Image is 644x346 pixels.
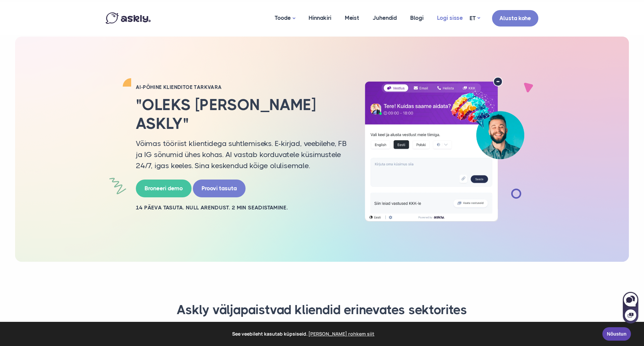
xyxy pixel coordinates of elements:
a: Meist [338,2,366,34]
h2: AI-PÕHINE KLIENDITOE TARKVARA [136,84,347,91]
img: Askly [106,12,151,24]
img: AI multilingual chat [357,77,532,222]
iframe: Askly chat [622,291,639,324]
a: Alusta kohe [492,10,538,27]
h2: 14 PÄEVA TASUTA. NULL ARENDUST. 2 MIN SEADISTAMINE. [136,204,347,211]
a: ET [470,13,480,23]
a: Toode [268,2,302,35]
h2: "Oleks [PERSON_NAME] Askly" [136,96,347,133]
a: Logi sisse [430,2,470,34]
a: Proovi tasuta [193,180,246,197]
a: Juhendid [366,2,404,34]
a: learn more about cookies [308,329,376,339]
span: See veebileht kasutab küpsiseid. [10,329,598,339]
a: Nõustun [602,327,631,341]
a: Broneeri demo [136,180,192,197]
p: Võimas tööriist klientidega suhtlemiseks. E-kirjad, veebilehe, FB ja IG sõnumid ühes kohas. AI va... [136,138,347,171]
a: Blogi [404,2,430,34]
a: Hinnakiri [302,2,338,34]
h3: Askly väljapaistvad kliendid erinevates sektorites [114,302,530,318]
